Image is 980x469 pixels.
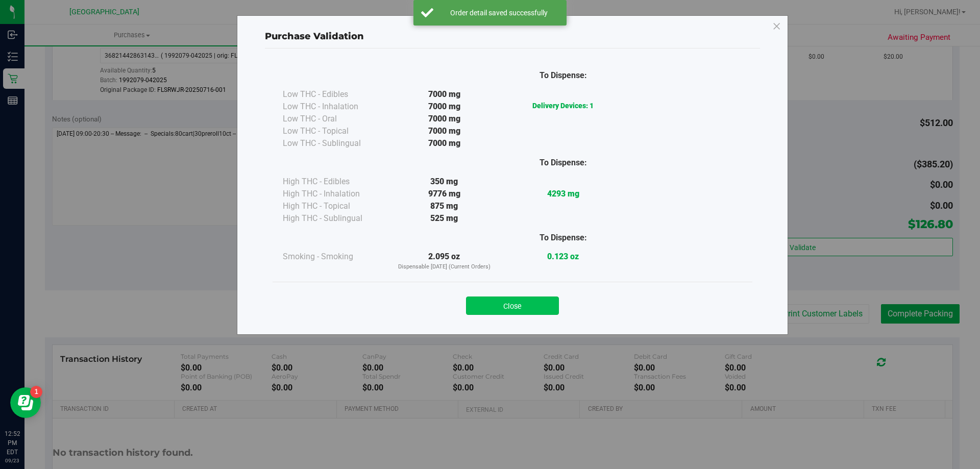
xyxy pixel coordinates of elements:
[385,113,504,125] div: 7000 mg
[283,212,385,225] div: High THC - Sublingual
[30,386,42,398] iframe: Resource center unread badge
[439,8,559,18] div: Order detail saved successfully
[385,176,504,188] div: 350 mg
[385,188,504,200] div: 9776 mg
[504,232,623,244] div: To Dispense:
[283,188,385,200] div: High THC - Inhalation
[283,137,385,150] div: Low THC - Sublingual
[385,101,504,113] div: 7000 mg
[504,69,623,82] div: To Dispense:
[283,101,385,113] div: Low THC - Inhalation
[385,88,504,101] div: 7000 mg
[466,297,559,315] button: Close
[504,101,623,111] p: Delivery Devices: 1
[265,31,364,42] span: Purchase Validation
[283,200,385,212] div: High THC - Topical
[385,251,504,271] div: 2.095 oz
[385,200,504,212] div: 875 mg
[283,176,385,188] div: High THC - Edibles
[547,189,579,199] strong: 4293 mg
[283,113,385,125] div: Low THC - Oral
[504,157,623,169] div: To Dispense:
[547,252,579,261] strong: 0.123 oz
[385,137,504,150] div: 7000 mg
[283,125,385,137] div: Low THC - Topical
[385,125,504,137] div: 7000 mg
[283,88,385,101] div: Low THC - Edibles
[10,387,41,418] iframe: Resource center
[385,212,504,225] div: 525 mg
[283,251,385,263] div: Smoking - Smoking
[385,263,504,271] p: Dispensable [DATE] (Current Orders)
